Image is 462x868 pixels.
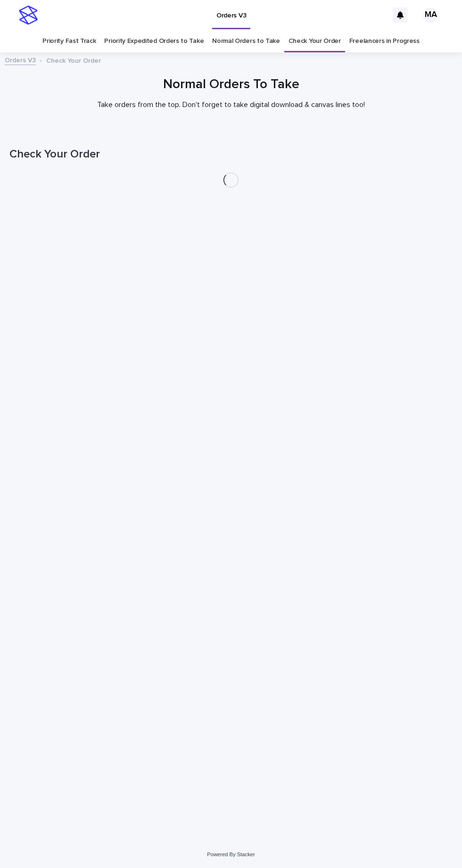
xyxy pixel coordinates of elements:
[42,100,420,109] p: Take orders from the top. Don't forget to take digital download & canvas lines too!
[212,30,280,52] a: Normal Orders to Take
[349,30,420,52] a: Freelancers in Progress
[5,54,36,65] a: Orders V3
[423,8,438,23] div: MA
[19,6,38,25] img: stacker-logo-s-only.png
[42,30,96,52] a: Priority Fast Track
[9,148,453,161] h1: Check Your Order
[46,55,101,65] p: Check Your Order
[104,30,204,52] a: Priority Expedited Orders to Take
[289,30,341,52] a: Check Your Order
[207,851,255,857] a: Powered By Stacker
[9,77,453,93] h1: Normal Orders To Take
